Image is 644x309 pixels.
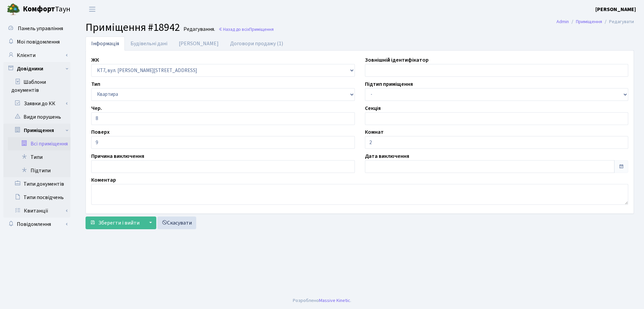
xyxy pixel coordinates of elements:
[3,49,70,62] a: Клієнти
[157,217,196,229] a: Скасувати
[8,150,70,164] a: Типи
[17,38,60,46] span: Мої повідомлення
[23,4,70,15] span: Таун
[249,26,274,33] span: Приміщення
[7,3,20,16] img: logo.png
[3,22,70,35] a: Панель управління
[224,37,289,51] a: Договори продажу (1)
[91,152,144,160] label: Причина виключення
[8,124,70,137] a: Приміщення
[365,152,409,160] label: Дата виключення
[125,37,173,51] a: Будівельні дані
[18,25,63,32] span: Панель управління
[91,176,116,184] label: Коментар
[218,26,274,33] a: Назад до всіхПриміщення
[602,18,634,25] li: Редагувати
[3,177,70,191] a: Типи документів
[98,219,140,227] span: Зберегти і вийти
[3,218,70,231] a: Повідомлення
[86,217,144,229] button: Зберегти і вийти
[365,80,413,88] label: Підтип приміщення
[319,297,350,304] a: Massive Kinetic
[365,56,429,64] label: Зовнішній ідентифікатор
[91,80,100,88] label: Тип
[91,128,110,136] label: Поверх
[8,204,70,218] a: Квитанції
[8,164,70,177] a: Підтипи
[84,4,101,15] button: Переключити навігацію
[173,37,224,51] a: [PERSON_NAME]
[182,26,215,33] small: Редагування.
[8,137,70,150] a: Всі приміщення
[86,37,125,51] a: Інформація
[3,62,70,75] a: Довідники
[595,6,636,13] b: [PERSON_NAME]
[3,35,70,49] a: Мої повідомлення
[86,20,180,35] span: Приміщення #18942
[91,104,102,112] label: Чер.
[3,110,70,124] a: Види порушень
[3,191,70,204] a: Типи посвідчень
[91,56,99,64] label: ЖК
[576,18,602,25] a: Приміщення
[556,18,569,25] a: Admin
[365,104,381,112] label: Секція
[23,4,55,14] b: Комфорт
[546,15,644,29] nav: breadcrumb
[293,297,351,304] div: Розроблено .
[365,128,384,136] label: Комнат
[3,75,70,97] a: Шаблони документів
[8,97,70,110] a: Заявки до КК
[595,5,636,13] a: [PERSON_NAME]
